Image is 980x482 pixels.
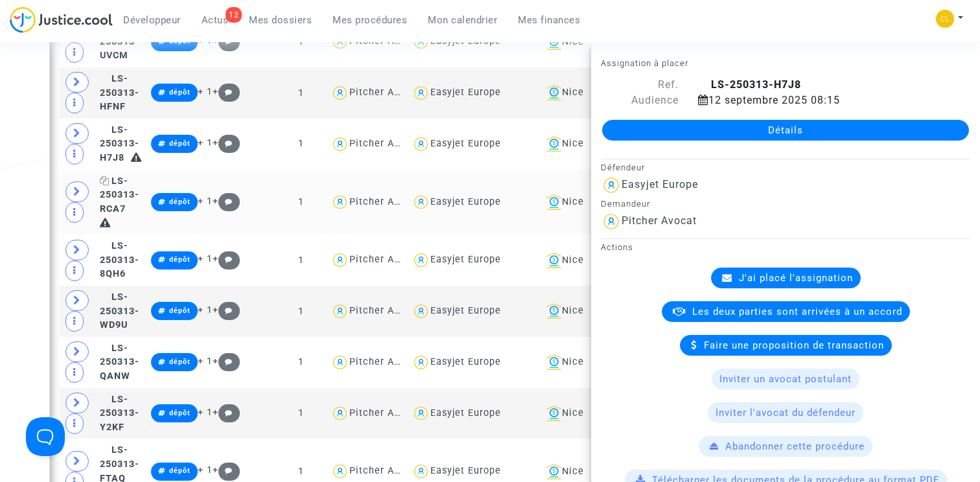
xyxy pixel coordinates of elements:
[198,465,213,476] span: + 1
[331,84,349,102] img: icon-user.svg
[601,242,633,252] small: Actions
[10,6,113,33] img: jc-logo.svg
[198,407,213,418] span: + 1
[704,339,884,351] span: Faire une proposition de transaction
[213,304,240,316] span: +
[349,138,421,149] div: Pitcher Avocat
[276,337,326,388] td: 1
[430,407,501,419] div: Easyjet Europe
[213,196,240,207] span: +
[622,214,697,227] div: Pitcher Avocat
[331,462,349,481] img: icon-user.svg
[276,388,326,439] td: 1
[213,356,240,367] span: +
[719,373,852,385] span: Inviter un avocat postulant
[198,137,213,148] span: + 1
[198,86,213,97] span: + 1
[349,305,421,316] div: Pitcher Avocat
[546,354,562,370] img: icon-banque.svg
[213,137,240,148] span: +
[213,35,240,46] span: +
[349,254,421,265] div: Pitcher Avocat
[622,178,698,190] div: Easyjet Europe
[591,77,688,93] div: Ref.
[276,67,326,119] td: 1
[349,407,421,419] div: Pitcher Avocat
[331,404,349,423] img: icon-user.svg
[412,462,430,481] img: icon-user.svg
[213,465,240,476] span: +
[546,194,562,210] img: icon-banque.svg
[100,240,139,279] span: LS-250313-8QH6
[688,93,948,108] div: 12 septembre 2025 08:15
[169,466,191,475] span: dépôt
[169,409,191,417] span: dépôt
[198,304,213,316] span: + 1
[123,14,181,26] span: Développeur
[169,306,191,315] span: dépôt
[725,441,865,452] span: Abandonner cette procédure
[541,354,647,370] div: Nice
[601,58,688,68] small: Assignation à placer
[349,87,421,98] div: Pitcher Avocat
[546,85,562,100] img: icon-banque.svg
[601,175,622,196] img: icon-user.svg
[100,73,139,112] span: LS-250313-HFNF
[198,196,213,207] span: + 1
[100,124,139,163] span: LS-250313-H7J8
[331,251,349,270] img: icon-user.svg
[276,119,326,170] td: 1
[113,10,191,30] a: Développeur
[430,305,501,316] div: Easyjet Europe
[417,10,507,30] a: Mon calendrier
[412,251,430,270] img: icon-user.svg
[716,407,856,419] span: Inviter l'avocat du défendeur
[331,353,349,372] img: icon-user.svg
[198,253,213,264] span: + 1
[331,135,349,154] img: icon-user.svg
[412,404,430,423] img: icon-user.svg
[430,138,501,149] div: Easyjet Europe
[546,406,562,421] img: icon-banque.svg
[546,136,562,152] img: icon-banque.svg
[213,86,240,97] span: +
[100,343,139,382] span: LS-250313-QANW
[100,394,139,433] span: LS-250313-Y2KF
[412,84,430,102] img: icon-user.svg
[541,253,647,268] div: Nice
[739,272,853,284] span: J'ai placé l'assignation
[430,356,501,367] div: Easyjet Europe
[349,465,421,476] div: Pitcher Avocat
[541,464,647,479] div: Nice
[213,253,240,264] span: +
[541,136,647,152] div: Nice
[100,292,139,330] span: LS-250313-WD9U
[332,14,407,26] span: Mes procédures
[213,407,240,418] span: +
[541,85,647,100] div: Nice
[546,303,562,319] img: icon-banque.svg
[601,163,645,172] small: Défendeur
[276,170,326,235] td: 1
[331,302,349,321] img: icon-user.svg
[546,253,562,268] img: icon-banque.svg
[276,286,326,337] td: 1
[169,139,191,148] span: dépôt
[546,464,562,479] img: icon-banque.svg
[191,10,239,30] a: 12Actus
[412,302,430,321] img: icon-user.svg
[169,88,191,97] span: dépôt
[412,135,430,154] img: icon-user.svg
[26,417,65,456] iframe: Help Scout Beacon - Open
[711,78,801,91] b: LS-250313-H7J8
[331,193,349,212] img: icon-user.svg
[100,176,139,214] span: LS-250313-RCA7
[169,198,191,206] span: dépôt
[936,10,954,28] img: f0b917ab549025eb3af43f3c4438ad5d
[601,211,622,232] img: icon-user.svg
[198,356,213,367] span: + 1
[541,303,647,319] div: Nice
[507,10,590,30] a: Mes finances
[349,356,421,367] div: Pitcher Avocat
[322,10,417,30] a: Mes procédures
